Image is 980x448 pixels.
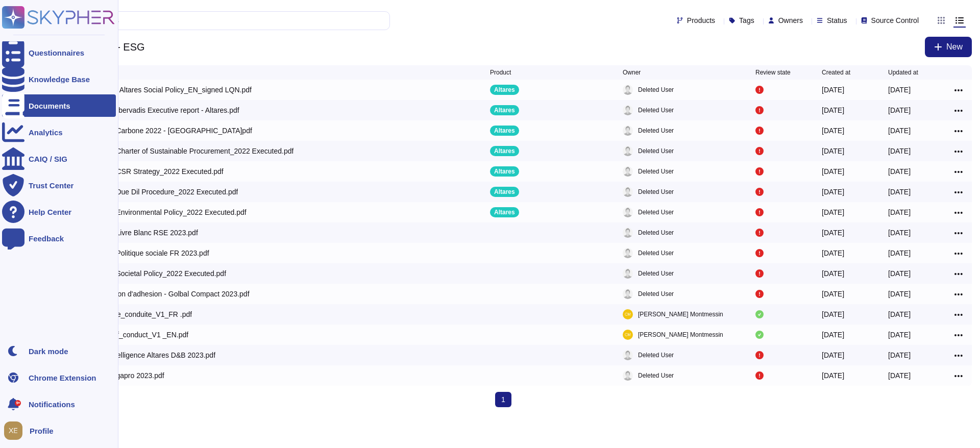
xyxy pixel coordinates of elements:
div: [DATE] [822,207,844,217]
div: [DATE] [888,330,911,340]
p: Altares [494,148,515,154]
div: Altares Livre Blanc RSE 2023.pdf [92,228,198,238]
div: Altares Politique sociale FR 2023.pdf [92,248,209,258]
span: Notifications [29,401,75,408]
div: Altares CSR Strategy_2022 Executed.pdf [92,166,224,177]
img: user [623,289,633,299]
span: Deleted User [638,105,674,115]
p: Altares [494,209,515,215]
div: [DATE] [888,85,911,95]
span: Deleted User [638,166,674,177]
a: CAIQ / SIG [2,147,116,170]
span: Deleted User [638,350,674,360]
img: user [623,146,633,156]
span: Deleted User [638,85,674,95]
a: Chrome Extension [2,366,116,389]
p: Altares [494,107,515,113]
img: user [623,228,633,238]
div: [DATE] [888,126,911,136]
div: Code_de_conduite_V1_FR .pdf [92,309,192,319]
div: [DATE] [888,309,911,319]
div: [DATE] [822,146,844,156]
div: Analytics [29,129,63,136]
div: [DATE] [888,350,911,360]
img: user [623,350,633,360]
img: user [623,85,633,95]
div: Questionnaires [29,49,84,57]
div: [DATE] [888,146,911,156]
div: [DATE] [822,268,844,279]
span: Deleted User [638,187,674,197]
div: [DATE] [822,289,844,299]
div: 9+ [15,400,21,406]
img: user [623,330,633,340]
span: Deleted User [638,248,674,258]
div: Trust Center [29,182,73,189]
div: Altares Societal Policy_2022 Executed.pdf [92,268,226,279]
button: New [925,37,972,57]
div: Help Center [29,208,71,216]
div: [DATE] [888,105,911,115]
span: Review state [755,69,791,76]
div: [DATE] [822,187,844,197]
div: 2022 01 Altares Social Policy_EN_signed LQN.pdf [92,85,252,95]
span: Tags [739,17,754,24]
div: Index Egapro 2023.pdf [92,370,164,381]
img: user [623,105,633,115]
div: Code_of_conduct_V1 _EN.pdf [92,330,188,340]
span: Status [827,17,847,24]
span: Owner [623,69,641,76]
div: [DATE] [888,268,911,279]
div: Documents [29,102,70,110]
p: Altares [494,128,515,134]
img: user [623,309,633,319]
div: CAIQ / SIG [29,155,67,163]
div: [DATE] [888,370,911,381]
div: [DATE] [888,187,911,197]
span: Deleted User [638,146,674,156]
a: Analytics [2,121,116,143]
a: Questionnaires [2,41,116,64]
div: [DATE] [822,166,844,177]
span: Deleted User [638,370,674,381]
input: Search by keywords [40,12,389,30]
p: Altares [494,87,515,93]
span: Products [687,17,715,24]
div: Attestation d'adhesion - Golbal Compact 2023.pdf [92,289,250,299]
p: Altares [494,189,515,195]
span: Deleted User [638,126,674,136]
span: [PERSON_NAME] Montmessin [638,330,723,340]
div: [DATE] [888,207,911,217]
div: Altares Charter of Sustainable Procurement_2022 Executed.pdf [92,146,293,156]
span: Product [490,69,511,76]
span: Updated at [888,69,918,76]
a: Help Center [2,201,116,223]
img: user [623,268,633,279]
span: Created at [822,69,850,76]
div: [DATE] [888,228,911,238]
img: user [623,166,633,177]
img: user [623,126,633,136]
div: [DATE] [822,126,844,136]
span: Owners [778,17,803,24]
div: [DATE] [888,166,911,177]
a: Knowledge Base [2,68,116,90]
div: Knowledge Base [29,76,90,83]
a: Documents [2,94,116,117]
div: [DATE] [822,85,844,95]
button: user [2,419,30,442]
span: Profile [30,427,54,435]
div: Altares Carbone 2022 - [GEOGRAPHIC_DATA]pdf [92,126,252,136]
a: Trust Center [2,174,116,196]
span: 1 [495,392,511,407]
span: CSR - ESG [87,39,150,55]
div: [DATE] [822,330,844,340]
img: user [623,248,633,258]
p: Altares [494,168,515,175]
span: Deleted User [638,228,674,238]
div: [DATE] [888,248,911,258]
div: Dark mode [29,347,68,355]
img: user [623,187,633,197]
span: Deleted User [638,207,674,217]
a: Feedback [2,227,116,250]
